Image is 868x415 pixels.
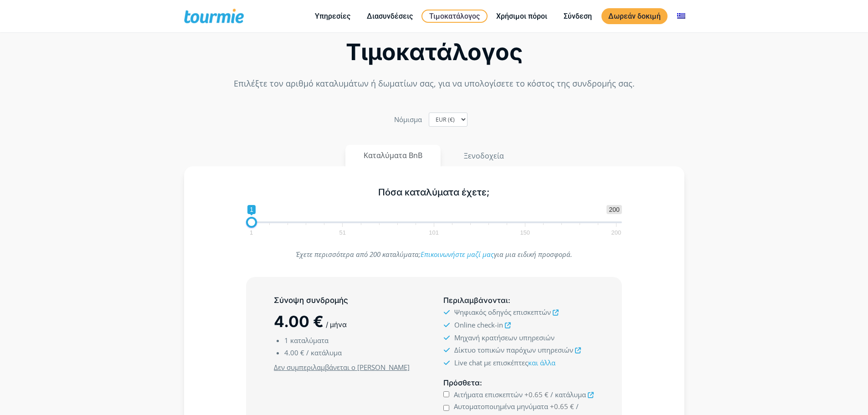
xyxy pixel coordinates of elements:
label: Nόμισμα [394,113,422,126]
span: Αιτήματα επισκεπτών [454,390,523,399]
span: καταλύματα [290,336,329,345]
a: Σύνδεση [557,10,599,22]
span: 200 [606,205,621,214]
a: Χρήσιμοι πόροι [489,10,554,22]
a: Επικοινωνήστε μαζί μας [421,250,494,259]
span: Ψηφιακός οδηγός επισκεπτών [454,307,551,317]
span: / κατάλυμα [306,348,342,357]
span: 101 [427,231,440,235]
span: 1 [248,231,254,235]
span: 200 [610,231,623,235]
span: 150 [519,231,531,235]
button: Καταλύματα BnB [345,145,441,166]
span: 4.00 € [274,312,324,331]
u: Δεν συμπεριλαμβάνεται ο [PERSON_NAME] [274,363,410,372]
span: 4.00 € [284,348,304,357]
span: Δίκτυο τοπικών παρόχων υπηρεσιών [454,345,573,354]
span: / μήνα [326,320,347,329]
span: +0.65 € [524,390,549,399]
p: Έχετε περισσότερα από 200 καταλύματα; για μια ειδική προσφορά. [246,248,622,261]
span: Αυτοματοποιημένα μηνύματα [454,402,548,411]
span: Online check-in [454,320,503,329]
span: Πρόσθετα [443,378,480,387]
h2: Τιμοκατάλογος [184,41,684,63]
span: 1 [284,336,288,345]
span: Μηχανή κρατήσεων υπηρεσιών [454,333,555,342]
a: και άλλα [528,358,555,367]
span: 1 [247,205,256,214]
h5: Σύνοψη συνδρομής [274,295,424,306]
span: / κατάλυμα [550,390,586,399]
a: Τιμοκατάλογος [421,10,488,23]
h5: : [443,377,594,389]
a: Υπηρεσίες [308,10,357,22]
h5: Πόσα καταλύματα έχετε; [246,187,622,198]
span: Περιλαμβάνονται [443,296,508,305]
a: Δωρεάν δοκιμή [601,8,668,24]
h5: : [443,295,594,306]
span: Live chat με επισκέπτες [454,358,555,367]
span: +0.65 € [550,402,574,411]
span: 51 [338,231,347,235]
button: Ξενοδοχεία [445,145,523,167]
a: Διασυνδέσεις [360,10,420,22]
p: Επιλέξτε τον αριθμό καταλυμάτων ή δωματίων σας, για να υπολογίσετε το κόστος της συνδρομής σας. [184,77,684,90]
